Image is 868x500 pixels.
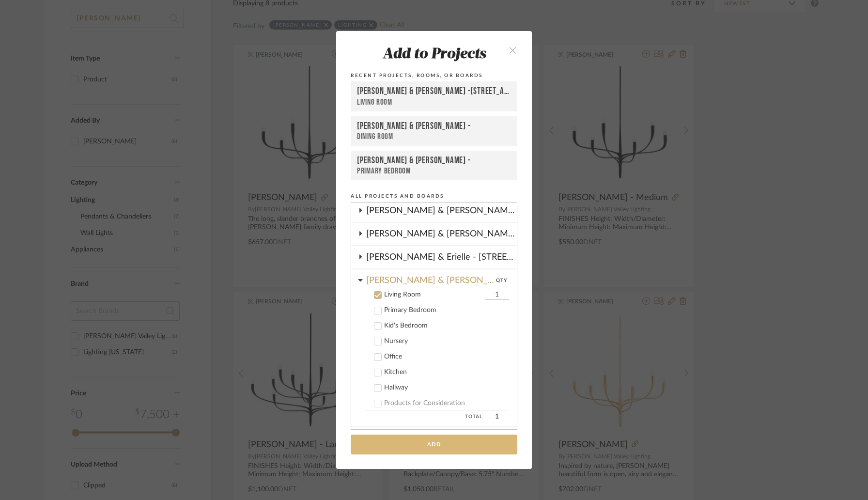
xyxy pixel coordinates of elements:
div: All Projects and Boards [351,192,517,201]
div: Living Room [357,97,511,108]
div: Add to Projects [351,47,517,63]
div: Gaby & [PERSON_NAME] -[STREET_ADDRESS] [366,427,517,450]
div: Living Room [384,291,482,299]
div: [PERSON_NAME] & [PERSON_NAME] -[STREET_ADDRESS] [366,200,517,222]
input: Living Room [485,290,509,300]
div: Office [384,353,509,361]
div: [PERSON_NAME] & [PERSON_NAME] - [357,121,511,132]
div: Kid's Bedroom [384,322,509,330]
div: Primary Bedroom [384,306,509,314]
div: Nursery [384,337,509,345]
div: [PERSON_NAME] & Erielle - [STREET_ADDRESS][PERSON_NAME] [366,246,517,268]
div: Primary Bedroom [357,166,511,176]
div: [PERSON_NAME] & [PERSON_NAME] -[STREET_ADDRESS] [366,269,496,286]
button: Add [351,435,517,454]
div: [PERSON_NAME] & [PERSON_NAME] - [STREET_ADDRESS] [366,223,517,245]
div: QTY [496,269,507,286]
button: close [498,40,527,60]
div: Kitchen [384,368,509,376]
span: Total [366,411,482,422]
div: Hallway [384,384,509,392]
div: Products for Consideration [384,399,509,407]
div: [PERSON_NAME] & [PERSON_NAME] -[STREET_ADDRESS] - [357,86,511,97]
div: Dining Room [357,132,511,141]
div: [PERSON_NAME] & [PERSON_NAME] - [357,155,511,166]
div: Recent Projects, Rooms, or Boards [351,71,517,80]
span: 1 [485,411,509,422]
